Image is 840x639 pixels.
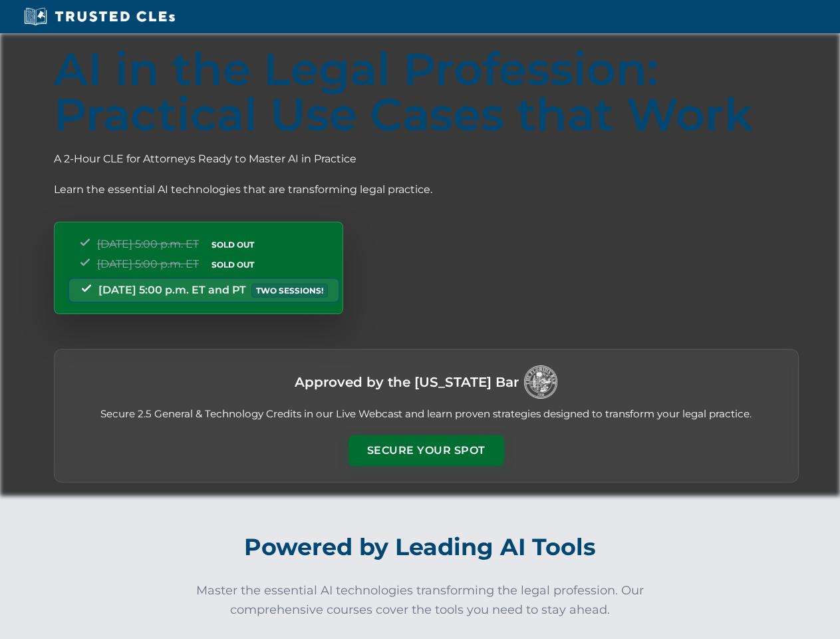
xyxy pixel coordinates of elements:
[97,258,199,270] span: [DATE] 5:00 p.m. ET
[54,47,799,137] h1: AI in the Legal Profession: Practical Use Cases that Work
[207,258,259,272] span: SOLD OUT
[524,365,557,399] img: Logo
[188,581,653,620] p: Master the essential AI technologies transforming the legal profession. Our comprehensive courses...
[97,238,199,250] span: [DATE] 5:00 p.m. ET
[70,407,782,422] p: Secure 2.5 General & Technology Credits in our Live Webcast and learn proven strategies designed ...
[54,181,799,198] p: Learn the essential AI technologies that are transforming legal practice.
[295,370,519,394] h3: Approved by the [US_STATE] Bar
[54,150,799,168] p: A 2-Hour CLE for Attorneys Ready to Master AI in Practice
[349,435,504,466] button: Secure Your Spot
[52,524,789,570] h2: Powered by Leading AI Tools
[20,7,179,27] img: Trusted CLEs
[207,238,259,252] span: SOLD OUT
